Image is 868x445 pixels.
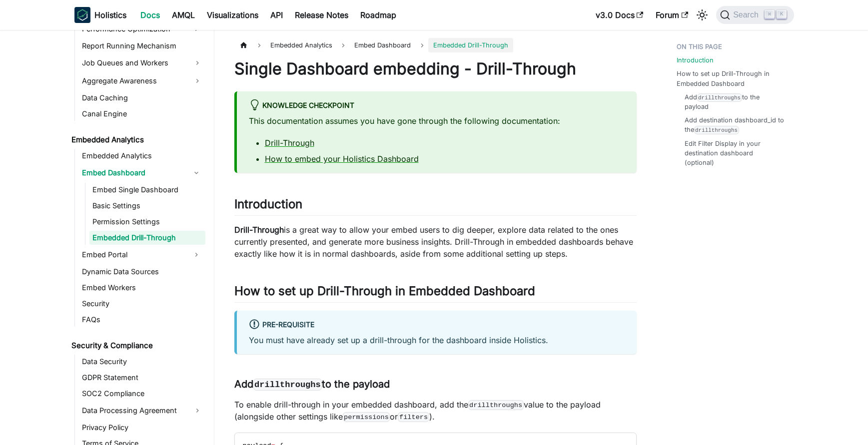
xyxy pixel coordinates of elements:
a: Data Processing Agreement [79,403,205,419]
button: Collapse sidebar category 'Embed Dashboard' [187,165,205,181]
a: Add destination dashboard_id to thedrillthroughs [685,115,784,134]
a: Visualizations [201,7,264,23]
img: Holistics [74,7,90,23]
h1: Single Dashboard embedding - Drill-Through [234,59,637,79]
a: AMQL [166,7,201,23]
button: Search (Command+K) [716,6,794,24]
a: Embed Portal [79,247,187,263]
span: Embedded Drill-Through [428,38,513,52]
kbd: ⌘ [765,10,775,19]
code: drillthroughs [694,126,739,134]
a: Embed Workers [79,281,205,295]
span: Embed Dashboard [354,41,411,49]
a: Report Running Mechanism [79,39,205,53]
a: HolisticsHolistics [74,7,126,23]
a: Dynamic Data Sources [79,265,205,279]
a: SOC2 Compliance [79,387,205,401]
a: Embedded Drill-Through [89,231,205,245]
a: Aggregate Awareness [79,73,205,89]
a: Embedded Analytics [79,149,205,163]
a: Security & Compliance [68,339,205,353]
a: Canal Engine [79,107,205,121]
a: How to set up Drill-Through in Embedded Dashboard [677,69,788,88]
a: v3.0 Docs [590,7,650,23]
h3: Add to the payload [234,378,637,391]
a: Roadmap [354,7,402,23]
code: drillthroughs [697,93,742,102]
h2: How to set up Drill-Through in Embedded Dashboard [234,284,637,303]
a: Basic Settings [89,199,205,213]
a: Embed Dashboard [79,165,187,181]
strong: Pre-requisite [262,320,314,329]
nav: Breadcrumbs [234,38,637,52]
a: Data Security [79,355,205,369]
a: Embed Dashboard [349,38,416,52]
code: permissions [343,412,390,422]
button: Expand sidebar category 'Embed Portal' [187,247,205,263]
b: Holistics [94,9,126,21]
a: Docs [134,7,166,23]
button: Switch between dark and light mode (currently light mode) [694,7,710,23]
code: drillthroughs [253,379,322,391]
a: Home page [234,38,253,52]
a: Edit Filter Display in your destination dashboard (optional) [685,139,784,168]
a: Release Notes [289,7,354,23]
code: drillthroughs [468,400,524,410]
a: Job Queues and Workers [79,55,205,71]
span: Embedded Analytics [265,38,337,52]
a: Embed Single Dashboard [89,183,205,197]
a: Data Caching [79,91,205,105]
p: To enable drill-through in your embedded dashboard, add the value to the payload (alongside other... [234,399,637,423]
a: How to embed your Holistics Dashboard [265,154,419,164]
a: FAQs [79,313,205,327]
a: Permission Settings [89,215,205,229]
strong: Drill-Through [234,225,284,235]
nav: Docs sidebar [64,30,214,445]
div: Knowledge Checkpoint [249,99,625,112]
p: This documentation assumes you have gone through the following documentation: [249,115,625,127]
a: Adddrillthroughsto the payload [685,92,784,111]
p: You must have already set up a drill-through for the dashboard inside Holistics. [249,334,625,346]
a: Privacy Policy [79,421,205,435]
h2: Introduction [234,197,637,216]
a: Forum [650,7,694,23]
a: Introduction [677,55,714,65]
kbd: K [777,10,787,19]
a: Security [79,297,205,311]
code: filters [398,412,429,422]
a: Drill-Through [265,138,314,148]
p: is a great way to allow your embed users to dig deeper, explore data related to the ones currentl... [234,224,637,260]
a: API [264,7,289,23]
a: GDPR Statement [79,371,205,385]
span: Search [730,10,765,19]
a: Embedded Analytics [68,133,205,147]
